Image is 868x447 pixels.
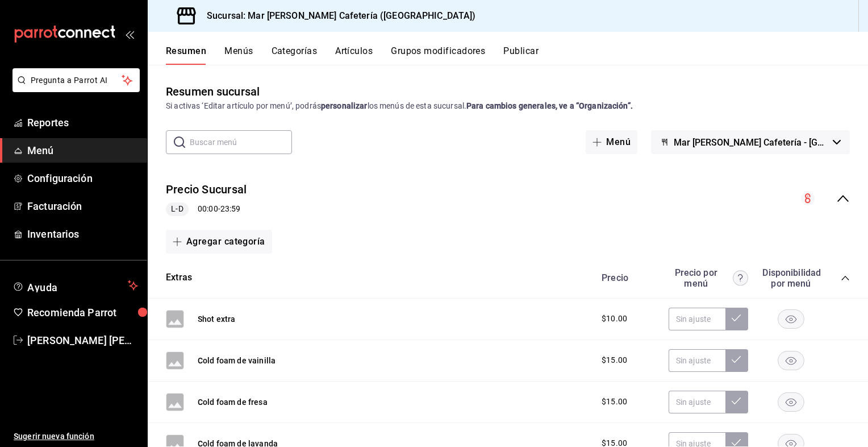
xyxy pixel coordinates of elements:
strong: personalizar [321,101,368,110]
button: Categorías [272,45,318,65]
div: Precio por menú [669,267,748,289]
div: Resumen sucursal [166,83,260,100]
button: Artículos [335,45,373,65]
span: Sugerir nueva función [14,431,138,442]
span: Inventarios [27,226,138,242]
span: $10.00 [602,313,627,325]
div: 00:00 - 23:59 [166,202,247,216]
a: Pregunta a Parrot AI [8,82,140,94]
button: Extras [166,271,192,284]
span: Facturación [27,198,138,214]
span: L-D [166,203,187,215]
input: Sin ajuste [669,308,725,330]
button: Publicar [503,45,539,65]
strong: Para cambios generales, ve a “Organización”. [466,101,633,110]
span: Pregunta a Parrot AI [31,74,122,86]
button: Mar [PERSON_NAME] Cafetería - [GEOGRAPHIC_DATA] [651,130,850,154]
button: Precio Sucursal [166,181,247,198]
button: open_drawer_menu [125,30,134,39]
span: $15.00 [602,354,627,366]
button: Cold foam de vainilla [198,355,276,366]
button: Grupos modificadores [391,45,485,65]
span: Reportes [27,115,138,130]
button: Menús [224,45,253,65]
button: Pregunta a Parrot AI [12,68,140,92]
span: Recomienda Parrot [27,305,138,320]
span: Mar [PERSON_NAME] Cafetería - [GEOGRAPHIC_DATA] [674,137,828,148]
div: Precio [590,272,663,283]
button: Shot extra [198,313,236,325]
span: $15.00 [602,396,627,408]
span: [PERSON_NAME] [PERSON_NAME] [PERSON_NAME] [27,333,138,348]
input: Sin ajuste [669,391,725,413]
button: Cold foam de fresa [198,396,268,408]
span: Configuración [27,171,138,186]
span: Menú [27,143,138,158]
input: Sin ajuste [669,349,725,372]
div: Disponibilidad por menú [762,267,819,289]
div: collapse-menu-row [148,172,868,225]
h3: Sucursal: Mar [PERSON_NAME] Cafetería ([GEOGRAPHIC_DATA]) [198,9,476,23]
button: Agregar categoría [166,230,272,254]
span: Ayuda [27,279,123,292]
div: navigation tabs [166,45,868,65]
input: Buscar menú [190,131,292,154]
button: collapse-category-row [841,274,850,283]
div: Si activas ‘Editar artículo por menú’, podrás los menús de esta sucursal. [166,100,850,112]
button: Menú [586,130,637,154]
button: Resumen [166,45,206,65]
